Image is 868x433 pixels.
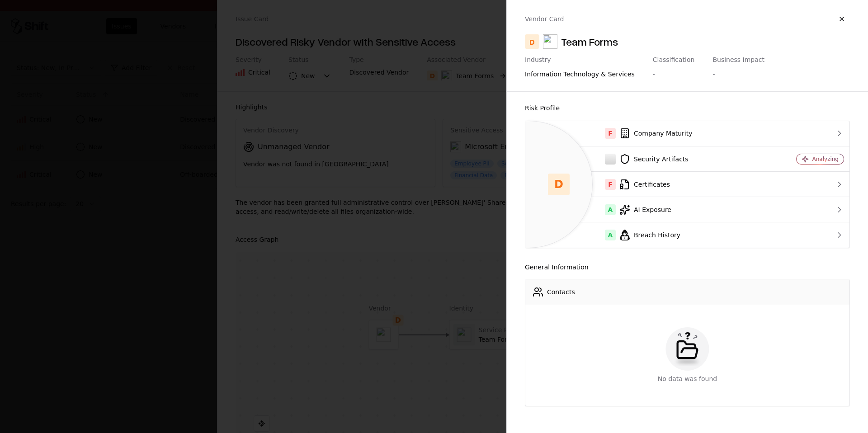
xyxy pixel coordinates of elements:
[525,263,850,272] div: General Information
[605,179,616,190] div: F
[653,56,695,64] div: Classification
[605,230,616,240] div: A
[812,155,839,163] div: Analyzing
[548,174,570,195] div: D
[533,204,760,215] div: AI Exposure
[525,14,564,24] p: Vendor Card
[533,128,760,139] div: Company Maturity
[543,34,557,49] img: Team Forms
[605,204,616,215] div: A
[525,34,539,49] div: D
[658,374,717,383] div: No data was found
[533,230,760,240] div: Breach History
[605,128,616,139] div: F
[712,70,715,79] div: -
[547,287,575,297] div: Contacts
[533,154,760,165] div: Security Artifacts
[525,103,850,113] div: Risk Profile
[712,56,764,64] div: Business Impact
[653,70,655,79] div: -
[561,34,618,49] div: Team Forms
[525,56,635,64] div: Industry
[533,179,760,190] div: Certificates
[525,70,635,79] div: information technology & services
